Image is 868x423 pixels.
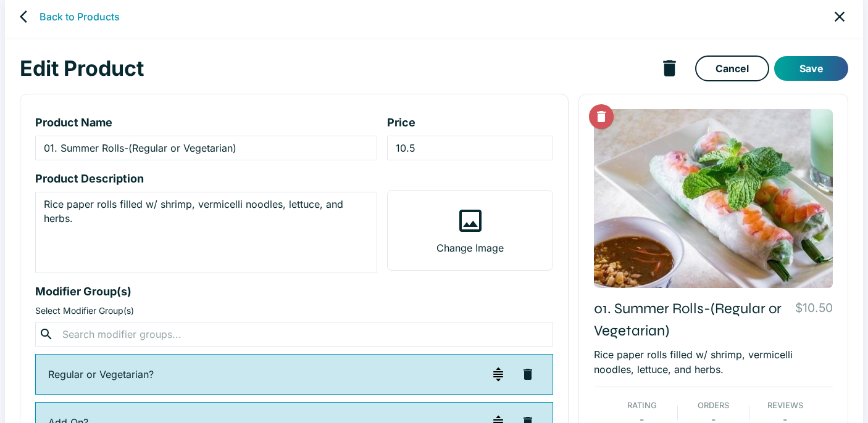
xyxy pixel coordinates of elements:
[627,400,657,412] p: Rating
[594,347,833,377] p: Rice paper rolls filled w/ shrimp, vermicelli noodles, lettuce, and herbs.
[589,104,614,129] button: Delete Image
[695,55,769,81] a: Cancel
[774,56,848,81] button: Save
[59,326,529,343] input: Search modifier groups...
[20,55,654,81] h1: Edit Product
[15,4,40,29] a: back
[35,305,553,317] p: Select Modifier Group(s)
[594,298,790,342] p: 01. Summer Rolls-(Regular or Vegetarian)
[35,114,377,131] p: Product Name
[654,52,685,84] button: delete product
[387,136,553,160] input: product-price-input
[40,9,120,24] a: Back to Products
[767,400,803,412] p: Reviews
[44,197,369,268] textarea: product-description-input
[795,299,833,317] p: $10.50
[35,170,377,187] p: Product Description
[491,367,506,382] img: drag-handle-dark.svg
[436,240,504,255] p: Change Image
[387,114,553,131] p: Price
[35,283,553,300] p: Modifier Group(s)
[35,136,377,160] input: product-name-input
[826,3,853,30] a: close
[48,367,486,382] p: Regular or Vegetarian?
[698,400,729,412] p: Orders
